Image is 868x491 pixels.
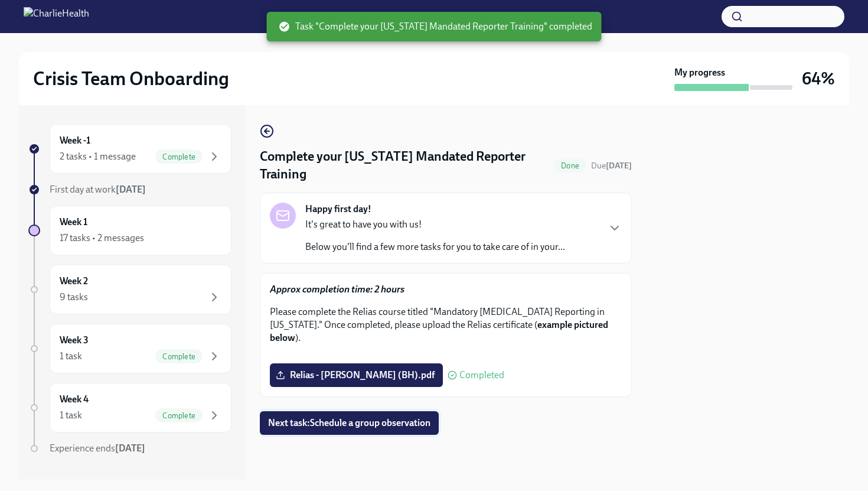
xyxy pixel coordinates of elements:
[270,284,404,295] strong: Approx completion time: 2 hours
[28,206,231,255] a: Week 117 tasks • 2 messages
[28,324,231,373] a: Week 31 taskComplete
[260,148,549,183] h4: Complete your [US_STATE] Mandated Reporter Training
[28,183,231,196] a: First day at work[DATE]
[305,203,371,216] strong: Happy first day!
[591,161,632,171] span: Due
[554,161,586,170] span: Done
[270,305,622,344] p: Please complete the Relias course titled "Mandatory [MEDICAL_DATA] Reporting in [US_STATE]." Once...
[155,352,203,361] span: Complete
[60,275,88,288] h6: Week 2
[606,161,632,171] strong: [DATE]
[33,67,229,90] h2: Crisis Team Onboarding
[155,152,203,161] span: Complete
[305,218,565,231] p: It's great to have you with us!
[60,150,136,163] div: 2 tasks • 1 message
[674,66,725,79] strong: My progress
[28,383,231,433] a: Week 41 taskComplete
[459,370,504,380] span: Completed
[60,232,144,245] div: 17 tasks • 2 messages
[50,184,146,195] span: First day at work
[60,350,82,363] div: 1 task
[115,443,145,454] strong: [DATE]
[802,68,835,89] h3: 64%
[60,393,89,406] h6: Week 4
[305,240,565,253] p: Below you'll find a few more tasks for you to take care of in your...
[50,443,145,454] span: Experience ends
[24,7,89,26] img: CharlieHealth
[60,291,88,304] div: 9 tasks
[278,369,435,381] span: Relias - [PERSON_NAME] (BH).pdf
[155,411,203,420] span: Complete
[60,134,90,147] h6: Week -1
[591,160,632,171] span: August 29th, 2025 10:00
[116,184,146,195] strong: [DATE]
[270,363,443,387] label: Relias - [PERSON_NAME] (BH).pdf
[28,265,231,314] a: Week 29 tasks
[279,20,592,33] span: Task "Complete your [US_STATE] Mandated Reporter Training" completed
[60,334,89,347] h6: Week 3
[28,124,231,174] a: Week -12 tasks • 1 messageComplete
[60,409,82,422] div: 1 task
[260,411,439,435] button: Next task:Schedule a group observation
[60,216,87,229] h6: Week 1
[268,417,430,429] span: Next task : Schedule a group observation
